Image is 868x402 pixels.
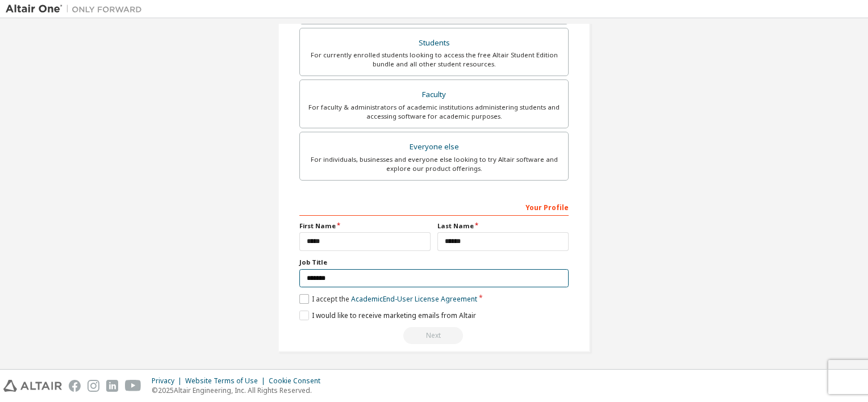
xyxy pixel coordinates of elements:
[299,221,431,231] label: First Name
[69,380,81,392] img: facebook.svg
[299,258,569,267] label: Job Title
[307,139,561,155] div: Everyone else
[152,386,327,395] p: © 2025 Altair Engineering, Inc. All Rights Reserved.
[299,198,569,216] div: Your Profile
[307,155,561,173] div: For individuals, businesses and everyone else looking to try Altair software and explore our prod...
[307,87,561,103] div: Faculty
[299,327,569,344] div: You need to provide your academic email
[6,3,148,15] img: Altair One
[437,221,569,231] label: Last Name
[185,376,269,386] div: Website Terms of Use
[299,294,477,304] label: I accept the
[307,35,561,51] div: Students
[299,311,476,320] label: I would like to receive marketing emails from Altair
[3,380,62,392] img: altair_logo.svg
[307,51,561,69] div: For currently enrolled students looking to access the free Altair Student Edition bundle and all ...
[307,103,561,121] div: For faculty & administrators of academic institutions administering students and accessing softwa...
[269,376,327,386] div: Cookie Consent
[125,380,141,392] img: youtube.svg
[87,380,99,392] img: instagram.svg
[106,380,118,392] img: linkedin.svg
[351,294,477,304] a: Academic End-User License Agreement
[152,376,185,386] div: Privacy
